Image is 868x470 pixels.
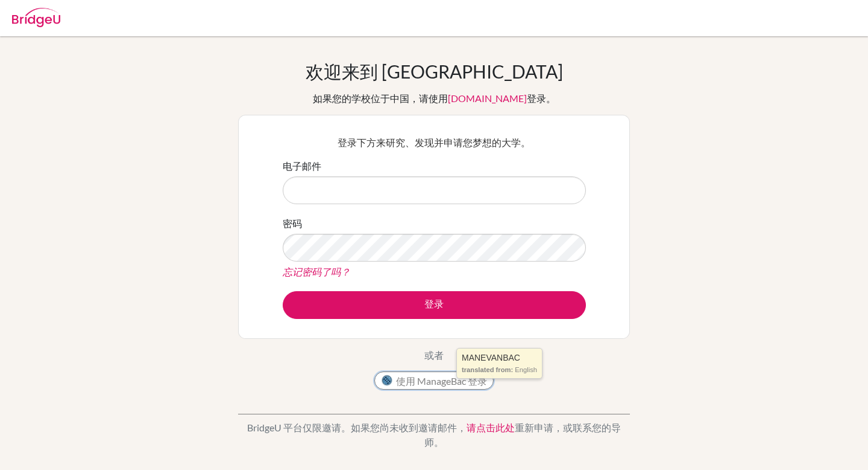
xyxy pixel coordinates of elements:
font: 密码 [283,217,302,229]
button: 登录 [283,291,586,319]
font: 登录下方来研究、发现并申请您梦想的大学。 [338,137,530,148]
font: 电子邮件 [283,160,321,172]
font: 登录 [424,298,444,309]
button: 使用 ManageBac 登录 [374,372,494,390]
font: 登录。 [527,92,556,104]
a: 忘记密码了吗？ [283,266,350,277]
font: 或者 [424,349,444,361]
font: BridgeU 平台仅限邀请。如果您尚未收到邀请邮件， [247,422,467,433]
a: [DOMAIN_NAME] [448,92,527,104]
font: 重新申请，或联系您的导师。 [424,422,621,448]
a: 请点击此处 [467,422,515,433]
font: 使用 ManageBac 登录 [396,375,487,387]
font: 如果您的学校位于中国，请使用 [313,92,448,104]
font: 欢迎来到 [GEOGRAPHIC_DATA] [306,60,563,82]
img: Bridge-U [12,8,60,27]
